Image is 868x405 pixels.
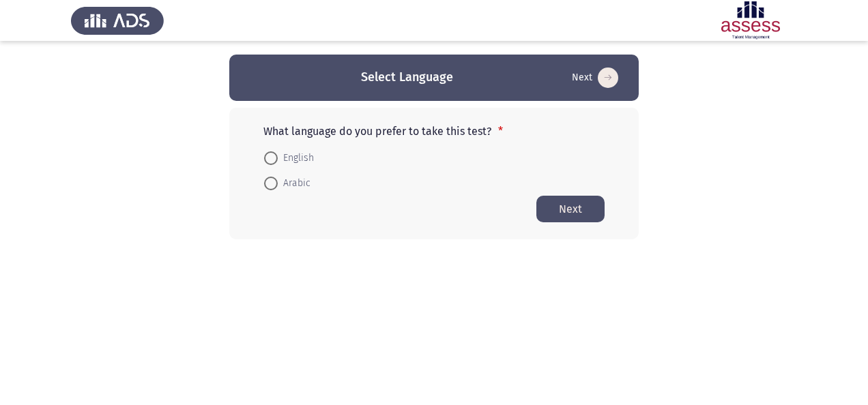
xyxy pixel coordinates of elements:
span: Arabic [278,175,310,192]
img: Assess Talent Management logo [71,1,164,40]
button: Start assessment [536,196,605,222]
span: English [278,150,314,166]
img: Assessment logo of Development Assessment R1 (EN/AR) [704,1,797,40]
h3: Select Language [361,69,453,86]
button: Start assessment [568,67,622,89]
p: What language do you prefer to take this test? [263,125,605,138]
